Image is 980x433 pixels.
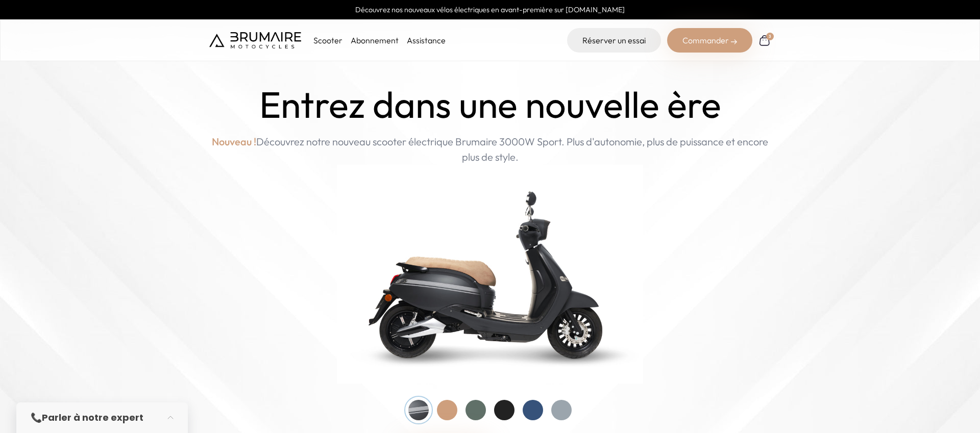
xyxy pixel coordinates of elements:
[758,34,771,46] a: 3
[407,35,446,45] a: Assistance
[259,84,721,126] h1: Entrez dans une nouvelle ère
[212,134,256,149] span: Nouveau !
[929,385,970,423] iframe: Gorgias live chat messenger
[758,34,771,46] img: Panier
[567,28,661,53] a: Réserver un essai
[209,134,771,165] p: Découvrez notre nouveau scooter électrique Brumaire 3000W Sport. Plus d'autonomie, plus de puissa...
[731,39,737,45] img: right-arrow-2.png
[667,28,752,53] div: Commander
[313,34,342,46] p: Scooter
[209,32,301,48] img: Brumaire Motocycles
[351,35,399,45] a: Abonnement
[766,33,774,40] div: 3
